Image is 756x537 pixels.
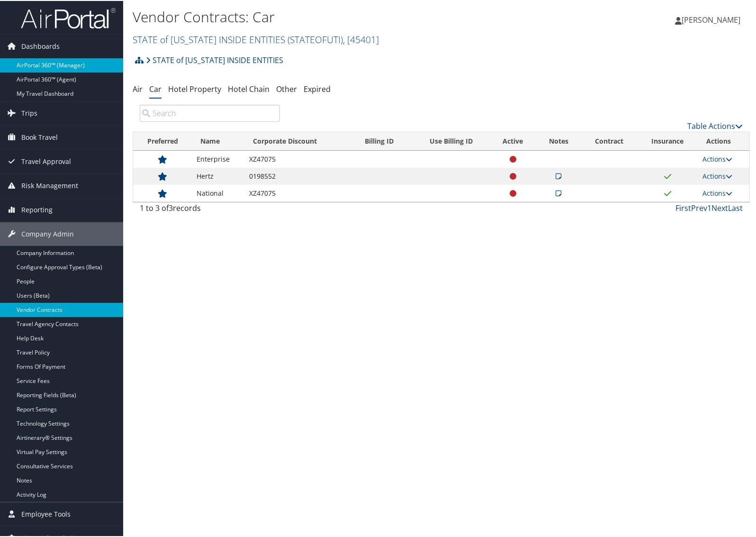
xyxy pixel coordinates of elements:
a: Last [728,202,743,212]
span: Book Travel [21,125,58,148]
span: Dashboards [21,34,60,57]
th: Active: activate to sort column ascending [490,131,536,150]
a: Prev [691,202,707,212]
a: Other [276,83,297,93]
span: [PERSON_NAME] [682,14,740,24]
a: STATE of [US_STATE] INSIDE ENTITIES [133,32,379,45]
span: Travel Approval [21,149,71,173]
th: Preferred: activate to sort column ascending [133,131,192,150]
a: Actions [702,154,732,163]
span: Risk Management [21,173,78,197]
a: Actions [702,171,732,180]
span: Trips [21,100,37,124]
td: 0198552 [245,167,357,184]
input: Search [140,104,280,121]
th: Contract: activate to sort column ascending [581,131,637,150]
span: , [ 45401 ] [343,32,379,45]
div: 1 to 3 of records [140,201,280,218]
span: ( STATEOFUTI ) [288,32,343,45]
td: XZ47075 [245,184,357,201]
a: Next [711,202,728,212]
a: Hotel Property [168,83,221,93]
img: airportal-logo.png [21,6,116,28]
td: XZ47075 [245,150,357,167]
th: Name: activate to sort column ascending [192,131,245,150]
th: Notes: activate to sort column ascending [536,131,581,150]
th: Corporate Discount: activate to sort column ascending [245,131,357,150]
a: Expired [304,83,331,93]
a: Hotel Chain [228,83,270,93]
a: Actions [702,188,732,197]
td: Hertz [192,167,245,184]
a: 1 [707,202,711,212]
a: First [675,202,691,212]
a: Table Actions [687,120,743,130]
a: STATE of [US_STATE] INSIDE ENTITIES [146,50,283,69]
td: National [192,184,245,201]
span: Reporting [21,197,53,221]
td: Enterprise [192,150,245,167]
span: Employee Tools [21,501,71,525]
span: 3 [169,202,173,212]
th: Actions [698,131,749,150]
th: Billing ID: activate to sort column ascending [356,131,413,150]
h1: Vendor Contracts: Car [133,6,544,26]
th: Insurance: activate to sort column ascending [637,131,698,150]
a: Air [133,83,143,93]
th: Use Billing ID: activate to sort column ascending [413,131,490,150]
a: [PERSON_NAME] [675,5,750,33]
a: Car [149,83,162,93]
span: Company Admin [21,221,74,245]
